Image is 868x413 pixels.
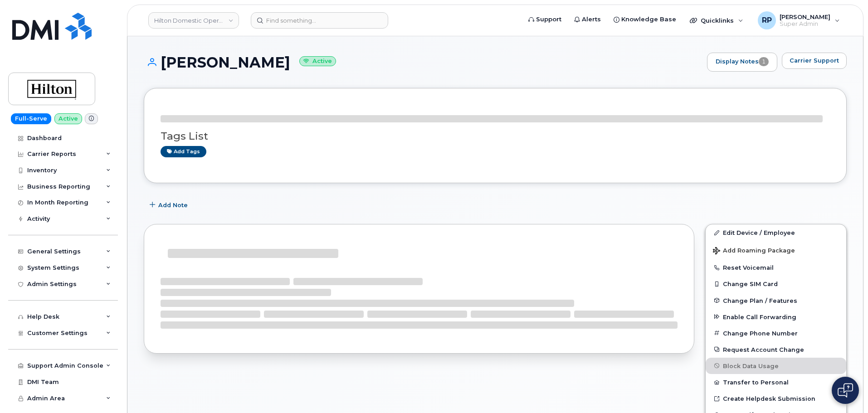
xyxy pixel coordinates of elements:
[790,56,839,65] span: Carrier Support
[723,313,796,320] span: Enable Call Forwarding
[158,201,188,209] span: Add Note
[759,57,769,66] span: 1
[706,224,846,241] a: Edit Device / Employee
[838,383,853,398] img: Open chat
[723,297,797,304] span: Change Plan / Features
[706,309,846,325] button: Enable Call Forwarding
[706,241,846,259] button: Add Roaming Package
[706,390,846,407] a: Create Helpdesk Submission
[161,146,206,157] a: Add tags
[299,56,336,67] small: Active
[706,341,846,358] button: Request Account Change
[706,325,846,341] button: Change Phone Number
[707,53,777,72] a: Display Notes1
[706,276,846,292] button: Change SIM Card
[144,54,702,70] h1: [PERSON_NAME]
[713,247,795,256] span: Add Roaming Package
[782,53,847,69] button: Carrier Support
[161,131,830,142] h3: Tags List
[706,259,846,276] button: Reset Voicemail
[144,197,195,213] button: Add Note
[706,374,846,390] button: Transfer to Personal
[706,292,846,309] button: Change Plan / Features
[706,358,846,374] button: Block Data Usage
